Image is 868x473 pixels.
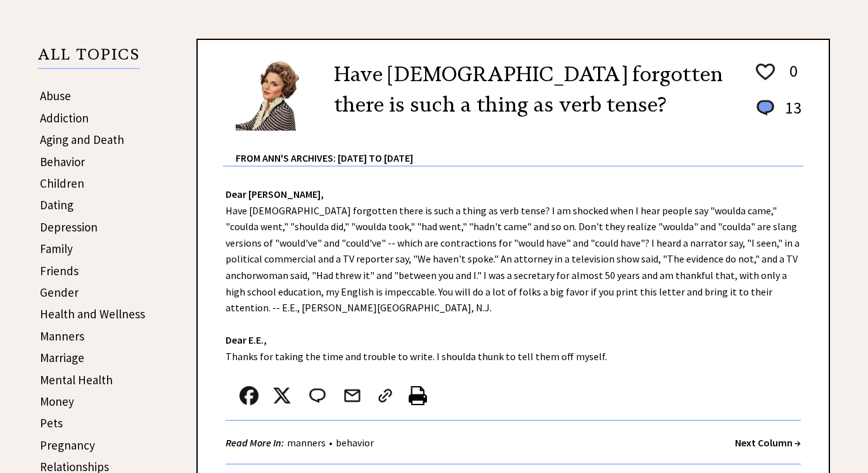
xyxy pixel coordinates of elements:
a: Pregnancy [40,437,95,453]
div: • [226,435,377,451]
a: Aging and Death [40,132,124,147]
a: Children [40,176,84,191]
a: manners [284,436,329,449]
img: facebook.png [239,386,258,405]
a: Health and Wellness [40,306,145,321]
img: Ann6%20v2%20small.png [236,59,315,131]
img: message_round%201.png [754,98,777,118]
a: Pets [40,415,63,431]
a: Marriage [40,350,84,365]
a: Addiction [40,110,89,126]
a: Money [40,394,74,409]
a: Mental Health [40,372,113,387]
img: message_round%202.png [307,386,328,405]
a: Depression [40,219,98,235]
a: Dating [40,197,73,212]
img: mail.png [343,386,362,405]
a: Behavior [40,154,85,169]
div: Have [DEMOGRAPHIC_DATA] forgotten there is such a thing as verb tense? I am shocked when I hear p... [198,167,829,465]
img: link_02.png [376,386,395,405]
a: Next Column → [735,436,801,449]
a: Abuse [40,88,71,103]
td: 0 [779,60,802,96]
img: x_small.png [272,386,291,405]
img: printer%20icon.png [409,386,427,405]
p: ALL TOPICS [38,48,140,69]
strong: Dear [PERSON_NAME], [226,188,324,200]
strong: Read More In: [226,436,284,449]
td: 13 [779,97,802,131]
a: Friends [40,263,79,278]
a: Manners [40,328,84,344]
a: behavior [333,436,377,449]
img: heart_outline%201.png [754,61,777,83]
a: Family [40,241,73,256]
h2: Have [DEMOGRAPHIC_DATA] forgotten there is such a thing as verb tense? [334,59,743,120]
strong: Dear E.E., [226,334,267,346]
div: From Ann's Archives: [DATE] to [DATE] [236,132,803,165]
a: Gender [40,285,79,300]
